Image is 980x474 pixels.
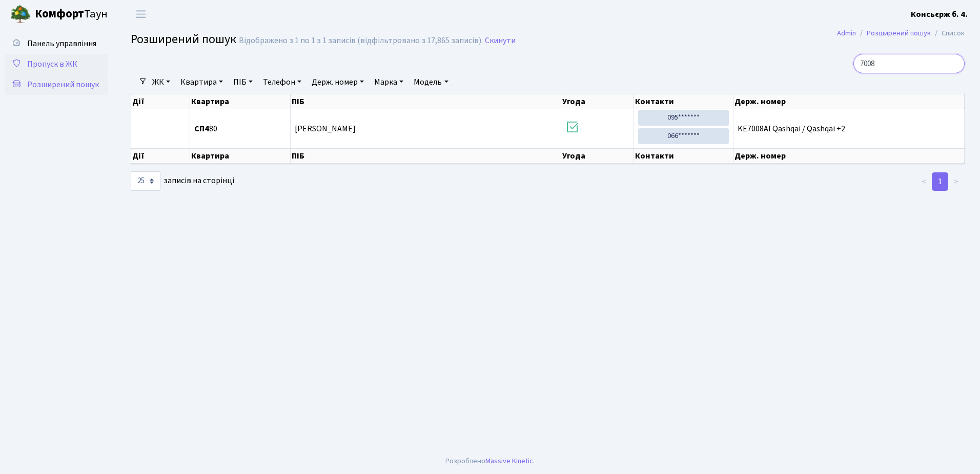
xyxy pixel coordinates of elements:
input: Пошук... [853,54,965,73]
th: Дії [131,94,190,109]
th: ПІБ [291,148,562,164]
li: Список [931,28,965,39]
a: 1 [932,172,948,191]
label: записів на сторінці [131,171,234,191]
th: Контакти [634,94,733,109]
a: Пропуск в ЖК [5,54,108,74]
span: Розширений пошук [27,79,99,90]
th: Контакти [634,148,733,164]
th: Квартира [190,148,290,164]
a: ЖК [148,73,174,91]
a: Марка [370,73,407,91]
a: Massive Kinetic [485,456,533,466]
th: Квартира [190,94,290,109]
span: KE7008AI Qashqai / Qashqai +2 [738,125,960,133]
th: Держ. номер [733,94,965,109]
span: 80 [194,125,285,133]
a: Держ. номер [308,73,368,91]
button: Переключити навігацію [128,6,154,23]
span: Розширений пошук [131,30,236,48]
img: logo.png [10,4,31,25]
th: Угода [561,148,634,164]
a: ПІБ [229,73,257,91]
a: Консьєрж б. 4. [911,8,968,21]
b: СП4 [194,123,209,134]
select: записів на сторінці [131,171,160,191]
a: Панель управління [5,33,108,54]
span: Пропуск в ЖК [27,58,77,70]
th: ПІБ [291,94,562,109]
a: Скинути [485,36,516,46]
span: Панель управління [27,38,96,49]
a: Модель [410,73,452,91]
th: Угода [561,94,634,109]
span: [PERSON_NAME] [295,123,356,134]
nav: breadcrumb [822,23,980,44]
a: Квартира [176,73,227,91]
a: Телефон [259,73,305,91]
a: Розширений пошук [867,28,931,38]
th: Держ. номер [733,148,965,164]
div: Розроблено . [445,456,535,467]
th: Дії [131,148,190,164]
a: Admin [837,28,856,38]
a: Розширений пошук [5,74,108,95]
span: Таун [35,6,108,23]
b: Консьєрж б. 4. [911,9,968,20]
div: Відображено з 1 по 1 з 1 записів (відфільтровано з 17,865 записів). [239,36,483,46]
b: Комфорт [35,6,84,22]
